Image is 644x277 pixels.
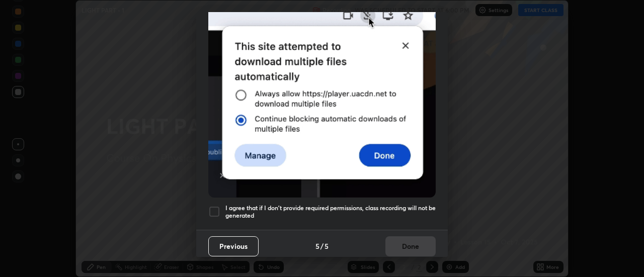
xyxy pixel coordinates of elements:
[225,204,436,220] h5: I agree that if I don't provide required permissions, class recording will not be generated
[320,241,324,251] h4: /
[315,241,319,251] h4: 5
[325,241,329,251] h4: 5
[208,236,259,256] button: Previous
